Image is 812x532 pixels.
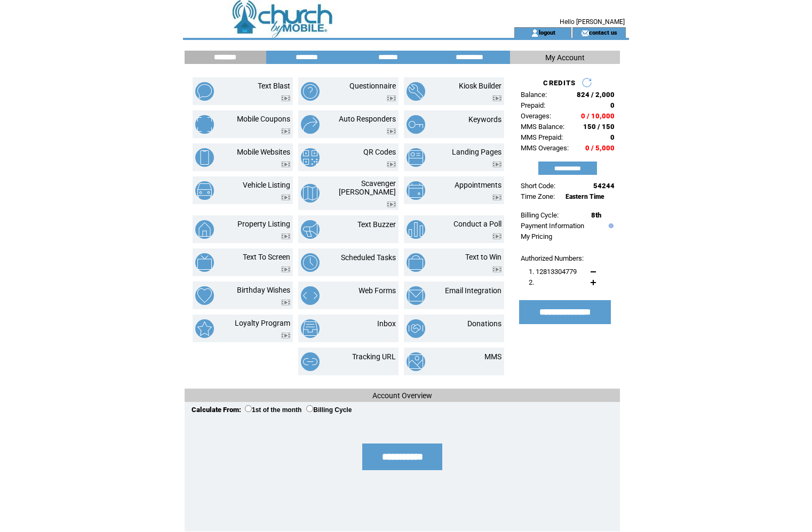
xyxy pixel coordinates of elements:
[445,286,501,295] a: Email Integration
[195,115,214,134] img: mobile-coupons.png
[301,148,320,167] img: qr-codes.png
[306,405,313,412] input: Billing Cycle
[407,82,425,101] img: kiosk-builder.png
[521,91,547,99] span: Balance:
[492,233,501,239] img: video.png
[581,29,589,37] img: contact_us_icon.gif
[566,193,604,200] span: Eastern Time
[301,286,320,305] img: web-forms.png
[281,128,290,134] img: video.png
[521,254,584,262] span: Authorized Numbers:
[235,319,290,327] a: Loyalty Program
[301,115,320,134] img: auto-responders.png
[465,253,501,261] a: Text to Win
[352,352,396,361] a: Tracking URL
[610,133,615,141] span: 0
[468,115,501,124] a: Keywords
[195,253,214,272] img: text-to-screen.png
[195,220,214,239] img: property-listing.png
[407,220,425,239] img: conduct-a-poll.png
[521,211,559,219] span: Billing Cycle:
[281,267,290,272] img: video.png
[521,101,545,109] span: Prepaid:
[529,278,534,286] span: 2.
[529,268,577,276] span: 1. 12813304779
[192,406,241,414] span: Calculate From:
[593,182,615,190] span: 54244
[359,286,396,295] a: Web Forms
[245,405,252,412] input: 1st of the month
[306,406,352,414] label: Billing Cycle
[195,181,214,200] img: vehicle-listing.png
[577,91,615,99] span: 824 / 2,000
[484,352,501,361] a: MMS
[281,333,290,338] img: video.png
[357,220,396,229] a: Text Buzzer
[258,82,290,90] a: Text Blast
[281,95,290,101] img: video.png
[195,82,214,101] img: text-blast.png
[339,115,396,123] a: Auto Responders
[606,223,614,228] img: help.gif
[339,179,396,196] a: Scavenger [PERSON_NAME]
[589,29,617,36] a: contact us
[545,53,585,62] span: My Account
[583,123,615,131] span: 150 / 150
[455,181,501,189] a: Appointments
[492,95,501,101] img: video.png
[407,319,425,338] img: donations.png
[467,319,501,328] a: Donations
[387,95,396,101] img: video.png
[459,82,501,90] a: Kiosk Builder
[521,182,555,190] span: Short Code:
[243,253,290,261] a: Text To Screen
[237,220,290,228] a: Property Listing
[543,79,576,87] span: CREDITS
[387,201,396,207] img: video.png
[591,211,601,219] span: 8th
[349,82,396,90] a: Questionnaire
[585,144,615,152] span: 0 / 5,000
[531,29,539,37] img: account_icon.gif
[521,123,564,131] span: MMS Balance:
[301,82,320,101] img: questionnaire.png
[377,319,396,328] a: Inbox
[281,233,290,239] img: video.png
[363,148,396,156] a: QR Codes
[387,128,396,134] img: video.png
[492,162,501,167] img: video.png
[492,267,501,272] img: video.png
[521,133,563,141] span: MMS Prepaid:
[521,232,552,240] a: My Pricing
[195,319,214,338] img: loyalty-program.png
[492,195,501,200] img: video.png
[452,148,501,156] a: Landing Pages
[195,148,214,167] img: mobile-websites.png
[453,220,501,228] a: Conduct a Poll
[539,29,555,36] a: logout
[281,195,290,200] img: video.png
[237,286,290,294] a: Birthday Wishes
[610,101,615,109] span: 0
[407,253,425,272] img: text-to-win.png
[407,181,425,200] img: appointments.png
[560,18,625,26] span: Hello [PERSON_NAME]
[581,112,615,120] span: 0 / 10,000
[301,319,320,338] img: inbox.png
[301,220,320,239] img: text-buzzer.png
[407,148,425,167] img: landing-pages.png
[281,300,290,305] img: video.png
[281,162,290,167] img: video.png
[521,144,569,152] span: MMS Overages:
[237,148,290,156] a: Mobile Websites
[195,286,214,305] img: birthday-wishes.png
[407,286,425,305] img: email-integration.png
[372,391,432,400] span: Account Overview
[245,406,301,414] label: 1st of the month
[301,184,320,203] img: scavenger-hunt.png
[521,112,551,120] span: Overages:
[407,115,425,134] img: keywords.png
[301,352,320,371] img: tracking-url.png
[243,181,290,189] a: Vehicle Listing
[521,192,555,200] span: Time Zone:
